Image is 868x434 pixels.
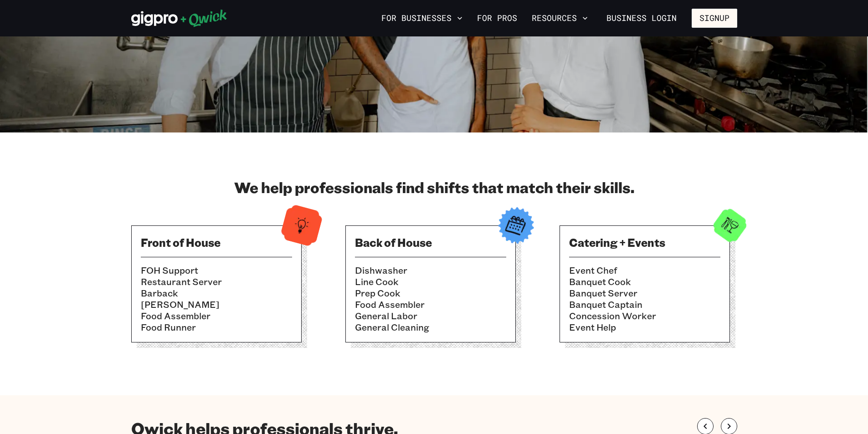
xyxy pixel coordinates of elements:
button: For Businesses [378,10,466,26]
h2: We help professionals find shifts that match their skills. [131,178,737,196]
h3: Front of House [141,235,292,250]
li: FOH Support [141,265,292,276]
li: Line Cook [355,276,506,287]
li: Restaurant Server [141,276,292,287]
a: Business Login [599,9,684,28]
li: Barback [141,287,292,299]
h3: Catering + Events [569,235,720,250]
li: Prep Cook [355,287,506,299]
li: Banquet Cook [569,276,720,287]
h3: Back of House [355,235,506,250]
li: [PERSON_NAME] [141,299,292,310]
button: Signup [692,9,737,28]
li: Event Help [569,322,720,333]
li: Banquet Captain [569,299,720,310]
li: Food Runner [141,322,292,333]
li: Concession Worker [569,310,720,322]
li: General Cleaning [355,322,506,333]
a: For Pros [473,10,521,26]
button: Resources [528,10,591,26]
li: Event Chef [569,265,720,276]
li: Dishwasher [355,265,506,276]
li: Food Assembler [355,299,506,310]
li: Banquet Server [569,287,720,299]
li: General Labor [355,310,506,322]
li: Food Assembler [141,310,292,322]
